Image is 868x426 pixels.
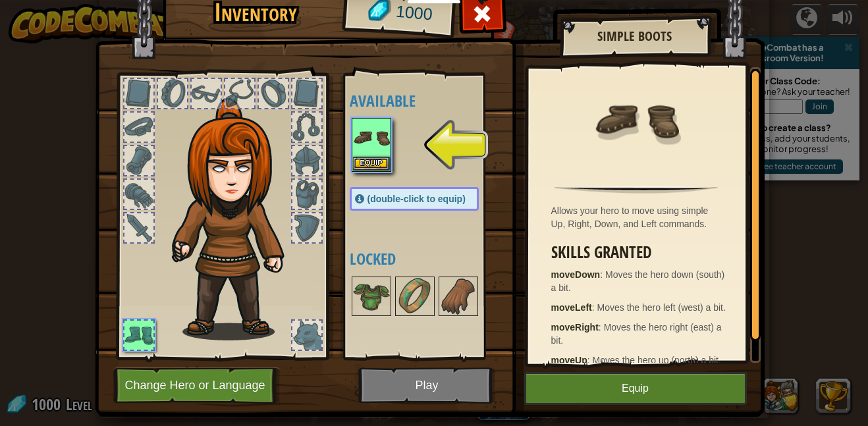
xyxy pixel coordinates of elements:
[587,355,593,365] span: :
[353,157,390,171] button: Equip
[551,244,728,261] h3: Skills Granted
[551,322,722,346] span: Moves the hero right (east) a bit.
[573,29,697,43] h2: Simple Boots
[350,92,505,109] h4: Available
[113,367,281,404] button: Change Hero or Language
[440,278,477,315] img: portrait.png
[600,269,605,280] span: :
[593,77,679,163] img: portrait.png
[597,302,726,313] span: Moves the hero left (west) a bit.
[350,250,505,267] h4: Locked
[166,98,308,340] img: hair_f2.png
[551,269,601,280] strong: moveDown
[593,355,721,365] span: Moves the hero up (north) a bit.
[555,186,717,194] img: hr.png
[353,278,390,315] img: portrait.png
[551,322,599,333] strong: moveRight
[551,269,725,293] span: Moves the hero down (south) a bit.
[353,119,390,156] img: portrait.png
[599,322,604,333] span: :
[524,372,747,405] button: Equip
[367,194,466,204] span: (double-click to equip)
[551,355,587,365] strong: moveUp
[592,302,597,313] span: :
[551,204,728,230] div: Allows your hero to move using simple Up, Right, Down, and Left commands.
[551,302,592,313] strong: moveLeft
[396,278,433,315] img: portrait.png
